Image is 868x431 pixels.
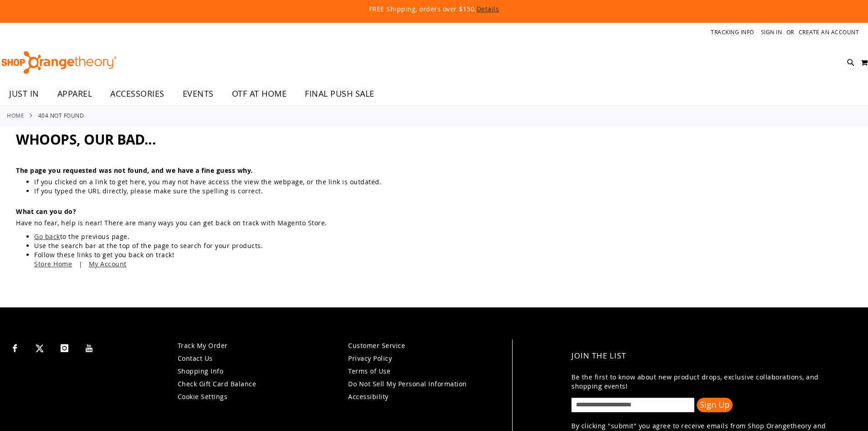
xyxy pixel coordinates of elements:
a: Privacy Policy [348,354,392,363]
a: Track My Order [178,341,228,350]
a: Visit our Instagram page [56,339,72,355]
span: EVENTS [183,83,214,104]
img: Twitter [36,344,44,353]
a: Accessibility [348,392,389,401]
li: If you typed the URL directly, please make sure the spelling is correct. [34,187,678,196]
dt: What can you do? [16,207,678,216]
a: APPAREL [48,83,102,104]
span: OTF AT HOME [232,83,287,104]
a: Store Home [34,260,72,268]
span: | [74,255,87,273]
a: FINAL PUSH SALE [296,83,384,104]
span: Sign Up [700,399,729,410]
p: FREE Shipping, orders over $150. [161,5,708,14]
li: to the previous page. [34,232,678,241]
a: Shopping Info [178,367,224,375]
a: Tracking Info [711,28,754,36]
h4: Join the List [571,344,847,368]
a: Check Gift Card Balance [178,379,257,388]
a: Do Not Sell My Personal Information [348,379,467,388]
li: If you clicked on a link to get here, you may not have access the view the webpage, or the link i... [34,177,678,187]
a: Cookie Settings [178,392,228,401]
a: Terms of Use [348,367,390,375]
a: Customer Service [348,341,405,350]
span: FINAL PUSH SALE [305,83,375,104]
a: Visit our Youtube page [82,339,98,355]
a: Go back [34,232,60,241]
li: Follow these links to get you back on track! [34,250,678,269]
a: Details [477,5,499,13]
a: Home [7,111,24,119]
a: Create an Account [799,28,859,36]
span: APPAREL [57,83,92,104]
a: ACCESSORIES [101,83,174,104]
dt: The page you requested was not found, and we have a fine guess why. [16,166,678,175]
span: JUST IN [9,83,39,104]
span: Whoops, our bad... [16,130,156,149]
p: Be the first to know about new product drops, exclusive collaborations, and shopping events! [571,373,847,391]
a: Contact Us [178,354,213,363]
a: Visit our Facebook page [7,339,23,355]
span: ACCESSORIES [110,83,164,104]
a: OTF AT HOME [223,83,296,104]
li: Use the search bar at the top of the page to search for your products. [34,241,678,250]
input: enter email [571,398,694,412]
a: EVENTS [174,83,223,104]
a: Sign In [761,28,782,36]
a: My Account [89,260,127,268]
strong: 404 Not Found [38,111,84,119]
a: Visit our X page [32,339,48,355]
button: Sign Up [697,398,733,412]
dd: Have no fear, help is near! There are many ways you can get back on track with Magento Store. [16,218,678,228]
